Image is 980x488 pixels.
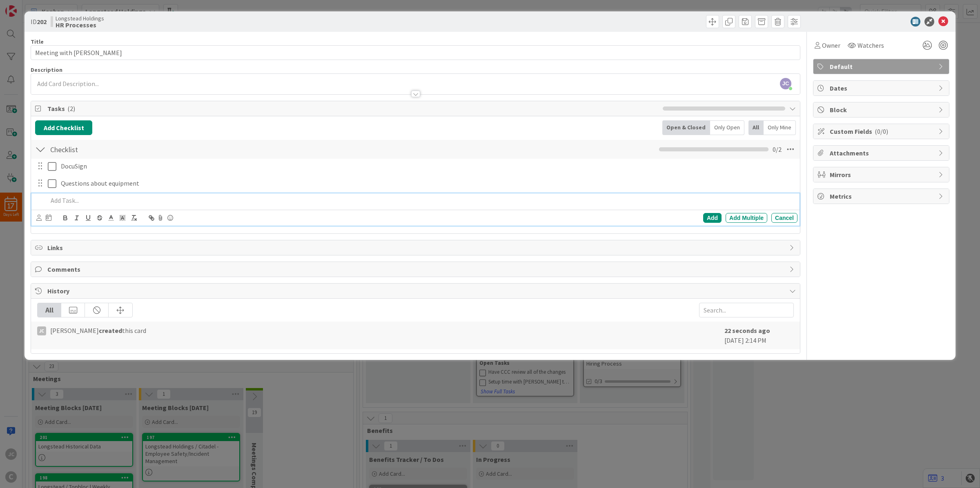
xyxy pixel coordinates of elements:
span: ID [31,17,47,27]
span: History [47,286,785,296]
span: Owner [822,40,840,50]
div: [DATE] 2:14 PM [724,326,794,345]
input: Search... [699,303,794,317]
div: Cancel [771,213,797,223]
span: Dates [830,83,934,93]
span: Tasks [47,104,659,113]
div: Only Open [710,120,744,135]
input: Add Checklist... [47,142,231,157]
b: 202 [37,18,47,26]
b: 22 seconds ago [724,326,770,335]
span: ( 2 ) [67,104,75,113]
div: Add [703,213,722,223]
span: Watchers [857,40,884,50]
span: Attachments [830,148,934,158]
div: Open & Closed [662,120,710,135]
span: Description [31,66,62,73]
b: HR Processes [56,22,104,28]
span: Custom Fields [830,126,934,136]
div: All [748,120,764,135]
div: Add Multiple [726,213,767,223]
span: 0 / 2 [773,144,782,154]
span: Metrics [830,191,934,201]
span: Block [830,105,934,115]
div: All [38,303,61,317]
b: created [99,326,122,335]
span: Default [830,62,934,71]
input: type card name here... [31,45,800,60]
span: Mirrors [830,170,934,180]
span: JC [780,78,791,89]
span: [PERSON_NAME] this card [50,326,146,335]
span: Comments [47,264,785,274]
div: Only Mine [764,120,796,135]
p: DocuSign [61,162,794,171]
button: Add Checklist [35,120,92,135]
div: JC [37,326,46,335]
span: Links [47,243,785,253]
span: ( 0/0 ) [875,127,888,135]
label: Title [31,38,44,45]
p: Questions about equipment [61,179,794,188]
span: Longstead Holdings [56,15,104,22]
